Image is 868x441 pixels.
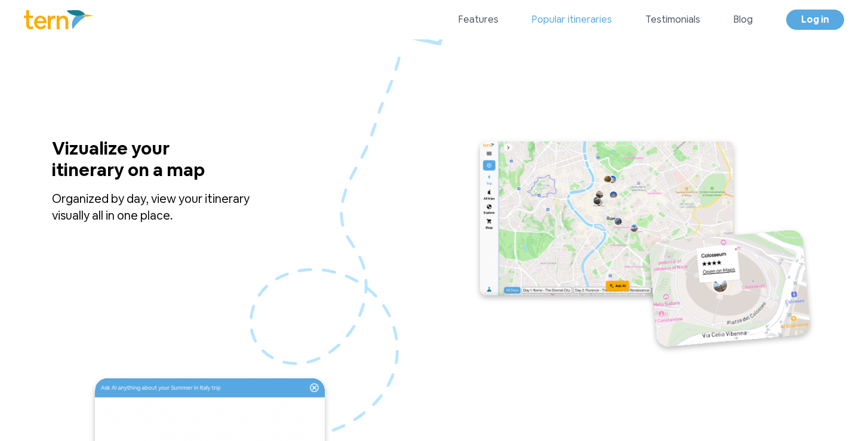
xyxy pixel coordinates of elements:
[52,190,281,224] p: Organized by day, view your itinerary visually all in one place.
[801,13,829,26] span: Log in
[734,13,753,27] a: Blog
[52,138,243,190] p: Vizualize your itinerary on a map
[645,13,700,27] a: Testimonials
[458,13,498,27] a: Features
[786,10,844,30] a: Log in
[532,13,612,27] a: Popular itineraries
[474,138,816,355] img: itinerary_map.039b9530.svg
[24,10,94,29] img: Logo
